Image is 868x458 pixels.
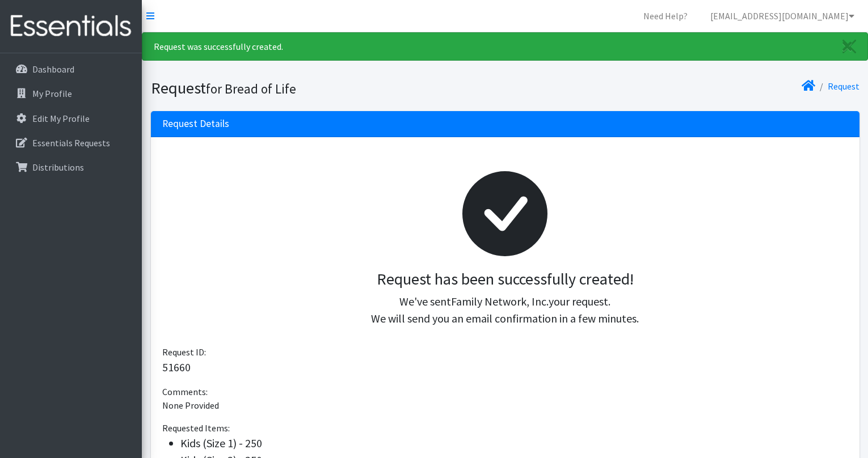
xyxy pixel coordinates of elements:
a: Dashboard [5,58,137,80]
p: My Profile [32,88,72,99]
p: We've sent your request. We will send you an email confirmation in a few minutes. [171,293,839,327]
a: Close [831,33,867,60]
p: Dashboard [32,63,74,75]
p: Essentials Requests [32,137,110,149]
small: for Bread of Life [206,80,296,97]
div: Request was successfully created. [142,32,868,61]
p: 51660 [162,359,848,376]
span: Requested Items: [162,422,230,434]
li: Kids (Size 1) - 250 [180,435,848,452]
h1: Request [151,78,501,98]
p: Edit My Profile [32,113,90,124]
span: Comments: [162,386,208,397]
p: Distributions [32,162,84,173]
h3: Request Details [162,118,229,130]
a: Essentials Requests [5,132,137,154]
a: Edit My Profile [5,107,137,130]
a: Distributions [5,156,137,179]
img: HumanEssentials [5,7,137,45]
span: Request ID: [162,346,206,358]
a: Need Help? [634,5,697,27]
a: My Profile [5,82,137,105]
span: Family Network, Inc. [451,294,549,308]
a: Request [828,80,859,92]
h3: Request has been successfully created! [171,270,839,289]
span: None Provided [162,400,219,411]
a: [EMAIL_ADDRESS][DOMAIN_NAME] [701,5,863,27]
